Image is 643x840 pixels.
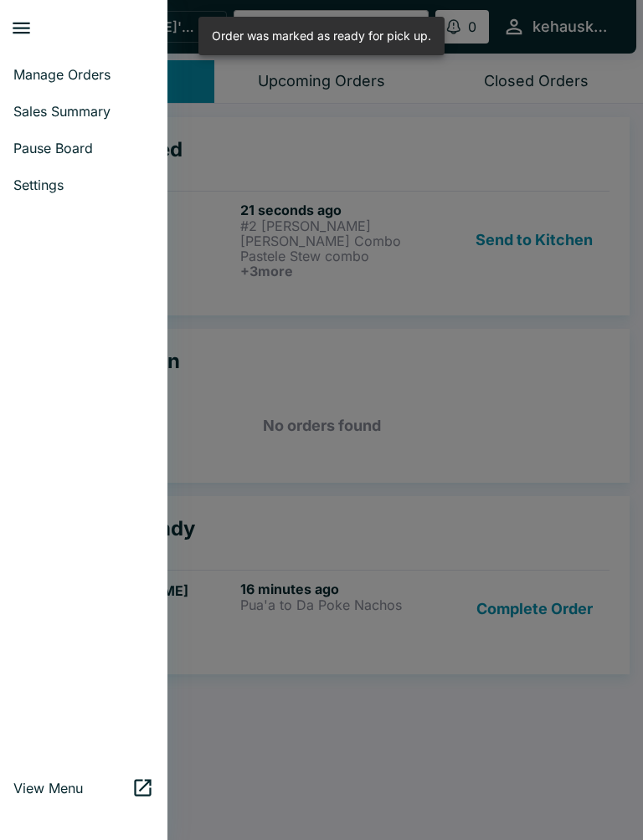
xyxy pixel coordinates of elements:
span: Pause Board [13,140,154,156]
span: Sales Summary [13,103,154,120]
span: View Menu [13,780,131,796]
div: Order was marked as ready for pick up. [212,22,431,50]
span: Settings [13,177,154,193]
span: Manage Orders [13,66,154,83]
